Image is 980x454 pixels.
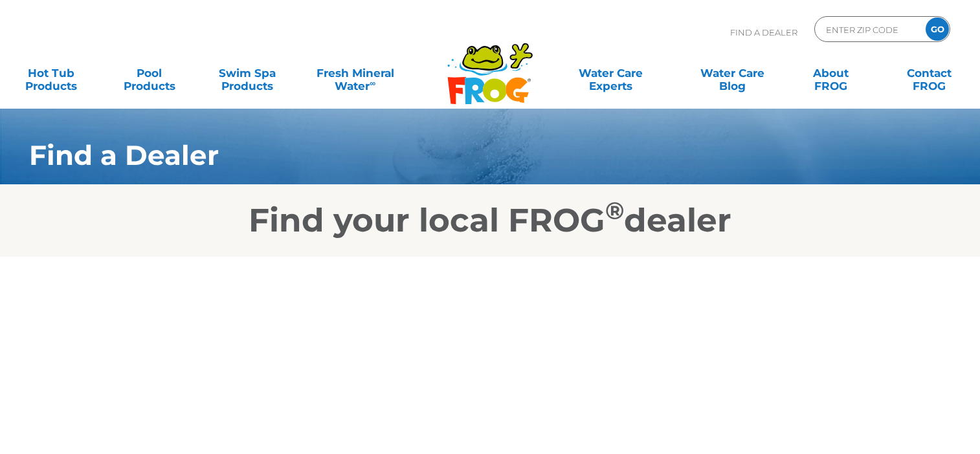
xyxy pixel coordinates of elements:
a: AboutFROG [792,60,869,86]
img: Frog Products Logo [440,26,540,105]
h1: Find a Dealer [29,140,874,171]
a: ContactFROG [891,60,967,86]
a: PoolProducts [111,60,188,86]
h2: Find your local FROG dealer [10,201,970,240]
input: GO [926,17,949,41]
a: Hot TubProducts [13,60,89,86]
sup: ∞ [370,78,375,88]
p: Find A Dealer [730,16,797,49]
a: Water CareBlog [695,60,771,86]
a: Water CareExperts [549,60,673,86]
a: Fresh MineralWater∞ [307,60,403,86]
sup: ® [605,196,624,225]
a: Swim SpaProducts [209,60,285,86]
